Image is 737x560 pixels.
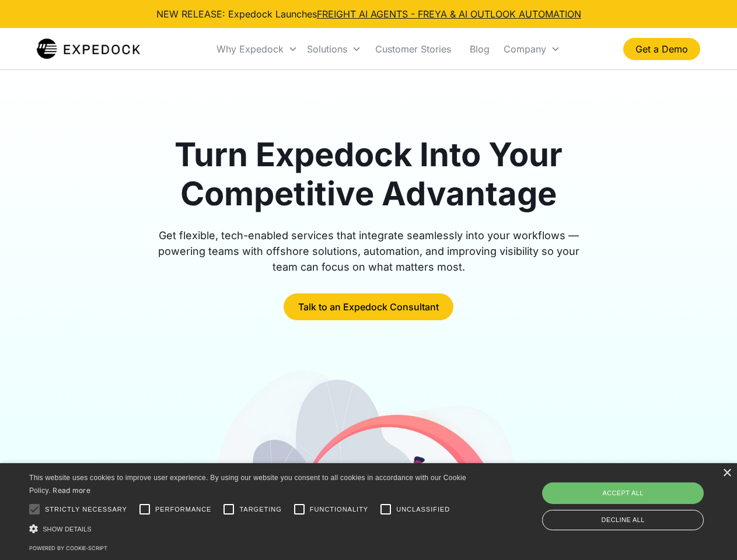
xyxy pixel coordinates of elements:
[155,505,212,514] span: Performance
[29,523,470,535] div: Show details
[37,37,140,61] a: home
[145,228,593,275] div: Get flexible, tech-enabled services that integrate seamlessly into your workflows — powering team...
[145,135,593,213] h1: Turn Expedock Into Your Competitive Advantage
[29,545,107,551] a: Powered by cookie-script
[460,29,499,69] a: Blog
[284,293,453,320] a: Talk to an Expedock Consultant
[623,38,700,60] a: Get a Demo
[302,29,366,69] div: Solutions
[156,7,581,21] div: NEW RELEASE: Expedock Launches
[310,505,368,514] span: Functionality
[396,505,450,514] span: Unclassified
[37,37,140,61] img: Expedock Logo
[307,43,347,55] div: Solutions
[543,434,737,560] iframe: Chat Widget
[212,29,302,69] div: Why Expedock
[366,29,460,69] a: Customer Stories
[29,474,466,495] span: This website uses cookies to improve user experience. By using our website you consent to all coo...
[53,486,90,495] a: Read more
[499,29,565,69] div: Company
[504,43,546,55] div: Company
[239,505,281,514] span: Targeting
[45,505,127,514] span: Strictly necessary
[317,8,581,20] a: FREIGHT AI AGENTS - FREYA & AI OUTLOOK AUTOMATION
[43,526,92,533] span: Show details
[216,43,284,55] div: Why Expedock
